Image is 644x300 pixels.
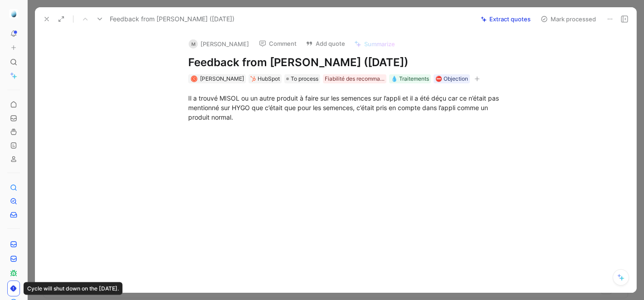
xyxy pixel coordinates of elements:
[477,13,535,25] button: Extract quotes
[537,13,600,25] button: Mark processed
[350,38,399,50] button: Summarize
[284,74,320,83] div: To process
[9,9,18,18] img: Alvie
[435,74,468,83] div: ⛔️ Objection
[110,14,234,24] span: Feedback from [PERSON_NAME] ([DATE])
[24,282,122,295] div: Cycle will shut down on the [DATE].
[291,74,318,83] span: To process
[188,55,502,70] h1: Feedback from [PERSON_NAME] ([DATE])
[200,75,244,82] span: [PERSON_NAME]
[185,37,253,51] button: M[PERSON_NAME]
[325,74,385,83] div: Fiabilité des recommandations
[191,76,196,81] div: C
[302,37,349,50] button: Add quote
[188,93,502,122] div: Il a trouvé MISOL ou un autre produit à faire sur les semences sur l’appli et il a été déçu car c...
[189,39,198,48] div: M
[258,74,280,83] div: HubSpot
[255,37,301,50] button: Comment
[7,7,20,20] button: Alvie
[391,74,429,83] div: 💧 Traitements
[364,40,395,48] span: Summarize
